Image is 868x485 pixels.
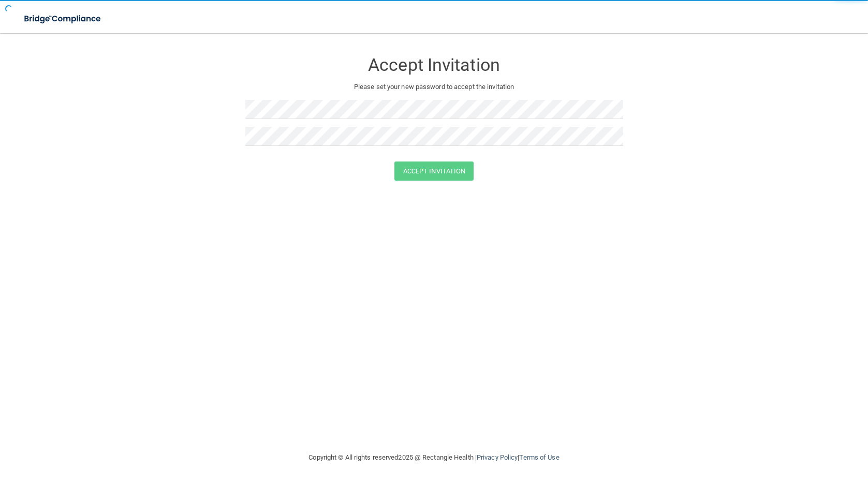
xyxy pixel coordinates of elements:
a: Terms of Use [519,453,559,461]
p: Please set your new password to accept the invitation [253,81,615,93]
a: Privacy Policy [477,453,518,461]
img: bridge_compliance_login_screen.278c3ca4.svg [16,8,111,30]
h3: Accept Invitation [245,55,623,75]
div: Copyright © All rights reserved 2025 @ Rectangle Health | | [245,441,623,474]
button: Accept Invitation [394,161,474,181]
